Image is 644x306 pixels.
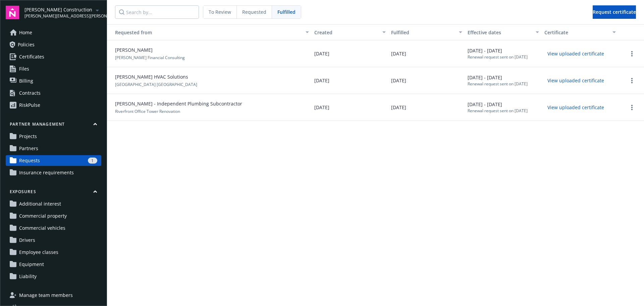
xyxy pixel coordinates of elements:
a: Certificates [6,51,101,62]
a: Manage team members [6,290,101,301]
button: Fulfilled [388,24,465,40]
div: Certificate [544,29,608,36]
button: Created [312,24,388,40]
button: View uploaded certificate [544,48,607,59]
a: Projects [6,131,101,142]
a: more [628,103,636,112]
a: more [628,50,636,58]
button: View uploaded certificate [544,102,607,113]
a: Partners [6,143,101,154]
img: navigator-logo.svg [6,6,19,19]
a: Employee classes [6,247,101,258]
button: Effective dates [465,24,542,40]
span: Projects [19,131,37,142]
span: Employee classes [19,247,58,258]
a: Contracts [6,88,101,98]
span: Liability [19,271,37,282]
span: Requests [19,155,40,166]
span: Equipment [19,259,44,270]
a: Home [6,27,101,38]
a: Additional interest [6,199,101,209]
div: Renewal request sent on [DATE] [468,81,528,87]
span: Additional interest [19,199,61,209]
span: Drivers [19,235,35,246]
div: RiskPulse [19,100,40,111]
div: Fulfilled [391,29,455,36]
span: [PERSON_NAME][EMAIL_ADDRESS][PERSON_NAME][DOMAIN_NAME] [24,13,93,19]
span: Fulfilled [277,8,296,15]
input: Search by... [115,5,199,19]
button: Request certificate [593,5,636,19]
span: Home [19,27,32,38]
a: arrowDropDown [93,6,101,14]
span: Manage team members [19,290,73,301]
a: Drivers [6,235,101,246]
button: Exposures [6,189,101,197]
span: [DATE] [391,77,406,84]
span: Insurance requirements [19,167,74,178]
a: Commercial vehicles [6,223,101,233]
button: [PERSON_NAME] Construction[PERSON_NAME][EMAIL_ADDRESS][PERSON_NAME][DOMAIN_NAME]arrowDropDown [24,6,101,19]
div: [DATE] - [DATE] [468,74,528,87]
a: more [628,77,636,85]
a: Policies [6,39,101,50]
span: [PERSON_NAME] - Independent Plumbing Subcontractor [110,100,242,107]
span: [GEOGRAPHIC_DATA] [GEOGRAPHIC_DATA] [110,82,197,87]
button: View uploaded certificate [544,75,607,86]
span: [PERSON_NAME] HVAC Solutions [110,73,197,80]
span: Commercial vehicles [19,223,65,233]
a: Equipment [6,259,101,270]
span: Billing [19,76,33,86]
div: Created [314,29,378,36]
span: Certificates [19,51,44,62]
span: [PERSON_NAME] Financial Consulting [110,55,185,60]
div: Contracts [19,88,41,98]
span: [DATE] [391,50,406,57]
span: [PERSON_NAME] Construction [24,6,93,13]
div: Renewal request sent on [DATE] [468,54,528,60]
div: 1 [88,158,97,164]
button: Partner management [6,121,101,130]
span: [DATE] [314,77,329,84]
a: Insurance requirements [6,167,101,178]
div: [DATE] - [DATE] [468,101,528,114]
span: Request certificate [593,9,636,15]
span: [DATE] [314,104,329,111]
a: RiskPulse [6,100,101,111]
div: [DATE] - [DATE] [468,47,528,60]
span: Partners [19,143,38,154]
div: Requested from [110,29,302,36]
span: Requested [242,8,266,15]
a: Files [6,63,101,74]
a: Billing [6,76,101,86]
div: Effective dates [468,29,532,36]
span: [DATE] [314,50,329,57]
a: Requests1 [6,155,101,166]
div: Renewal request sent on [DATE] [468,108,528,114]
span: [PERSON_NAME] [110,46,185,53]
a: Liability [6,271,101,282]
span: To Review [209,8,231,15]
span: [DATE] [391,104,406,111]
a: Commercial property [6,211,101,221]
button: Certificate [542,24,619,40]
span: Riverfront Office Tower Renovation [110,108,242,114]
span: Policies [18,39,35,50]
span: Files [19,63,29,74]
span: Commercial property [19,211,67,221]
